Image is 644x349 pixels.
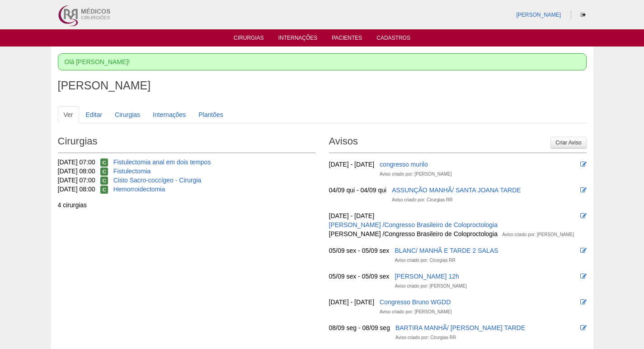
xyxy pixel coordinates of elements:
h2: Cirurgias [58,132,315,153]
a: BLANC/ MANHÃ E TARDE 2 SALAS [395,247,498,254]
a: Ver [58,106,79,123]
a: Hemorroidectomia [113,186,165,193]
a: Congresso Bruno WGDD [380,298,451,306]
div: [PERSON_NAME] /Congresso Brasileiro de Coloproctologia [329,229,498,238]
span: [DATE] 07:00 [58,177,95,184]
div: 04/09 qui - 04/09 qui [329,186,387,195]
div: 05/09 sex - 05/09 sex [329,272,390,281]
i: Editar [580,325,587,331]
div: Aviso criado por: Cirurgias RR [392,195,452,205]
span: Confirmada [100,186,108,194]
div: [DATE] - [DATE] [329,211,375,220]
div: Aviso criado por: [PERSON_NAME] [395,282,466,291]
i: Editar [580,247,587,254]
a: [PERSON_NAME] 12h [395,273,459,280]
i: Editar [580,161,587,168]
i: Sair [581,12,586,18]
div: [DATE] - [DATE] [329,298,375,307]
a: Pacientes [332,35,362,44]
span: Confirmada [100,158,108,167]
a: Internações [147,106,192,123]
div: Olá [PERSON_NAME]! [58,53,587,70]
a: Cisto Sacro-coccígeo - Cirurgia [113,177,202,184]
div: Aviso criado por: [PERSON_NAME] [502,230,574,239]
a: Editar [80,106,108,123]
div: Aviso criado por: Cirurgias RR [395,256,455,265]
a: Cadastros [376,35,410,44]
div: Aviso criado por: Cirurgias RR [395,333,456,342]
a: Criar Aviso [550,137,586,149]
a: [PERSON_NAME] [516,12,561,18]
a: ASSUNÇÃO MANHÃ/ SANTA JOANA TARDE [392,186,521,194]
div: 05/09 sex - 05/09 sex [329,246,390,255]
a: BARTIRA MANHÃ/ [PERSON_NAME] TARDE [395,324,525,331]
i: Editar [580,299,587,305]
i: Editar [580,213,587,219]
a: Internações [278,35,318,44]
i: Editar [580,273,587,279]
h2: Avisos [329,132,587,153]
a: Cirurgias [109,106,146,123]
div: 4 cirurgias [58,200,315,209]
div: Aviso criado por: [PERSON_NAME] [380,307,451,316]
span: Confirmada [100,177,108,185]
a: Fistulectomia [113,168,150,175]
a: [PERSON_NAME] /Congresso Brasileiro de Coloproctologia [329,221,498,228]
div: [DATE] - [DATE] [329,160,375,169]
span: Confirmada [100,168,108,176]
a: congresso murilo [380,161,428,168]
i: Editar [580,187,587,193]
div: 08/09 seg - 08/09 seg [329,323,390,332]
span: [DATE] 08:00 [58,186,95,193]
a: Plantões [193,106,229,123]
a: Cirurgias [234,35,264,44]
a: Fistulectomia anal em dois tempos [113,158,211,166]
span: [DATE] 08:00 [58,168,95,175]
h1: [PERSON_NAME] [58,80,587,91]
span: [DATE] 07:00 [58,158,95,166]
div: Aviso criado por: [PERSON_NAME] [380,170,451,179]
